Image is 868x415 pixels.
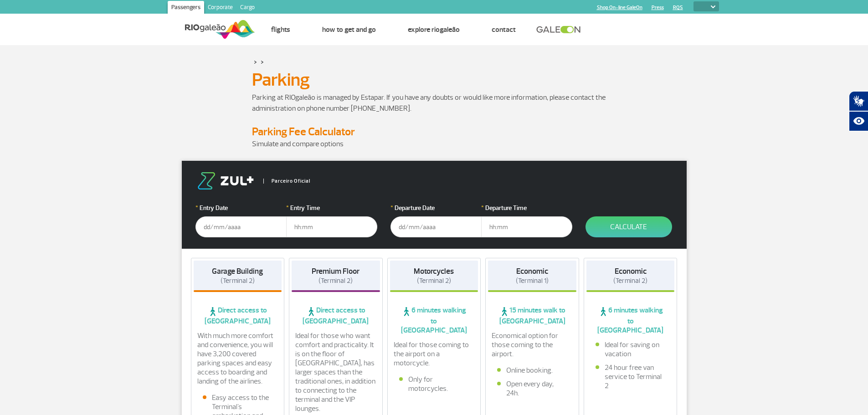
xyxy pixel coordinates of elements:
[481,216,572,237] input: hh:mm
[197,331,278,386] p: With much more comfort and convenience, you will have 3,200 covered parking spaces and easy acces...
[597,5,642,10] a: Shop On-line GaleOn
[168,1,204,15] a: Passengers
[615,266,647,276] strong: Economic
[408,25,460,34] a: Explore RIOgaleão
[516,266,548,276] strong: Economic
[497,379,567,398] li: Open every day, 24h.
[286,203,377,213] label: Entry Time
[271,25,290,34] a: Flights
[221,277,255,285] span: (Terminal 2)
[488,306,576,326] span: 15 minutes walk to [GEOGRAPHIC_DATA]
[195,203,287,213] label: Entry Date
[497,366,567,375] li: Online booking.
[849,91,868,131] div: Plugin de acessibilidade da Hand Talk.
[322,25,376,34] a: How to get and go
[399,375,469,393] li: Only for motorcycles.
[481,203,572,213] label: Departure Time
[204,1,236,15] a: Corporate
[312,266,360,276] strong: Premium Floor
[195,216,287,237] input: dd/mm/aaaa
[586,306,675,335] span: 6 minutes walking to [GEOGRAPHIC_DATA]
[252,92,616,114] p: Parking at RIOgaleão is managed by Estapar. If you have any doubts or would like more information...
[390,216,482,237] input: dd/mm/aaaa
[849,111,868,131] button: Abrir recursos assistivos.
[252,72,616,87] h1: Parking
[263,179,310,184] span: Parceiro Oficial
[195,172,256,190] img: logo-zul.png
[652,5,664,10] a: Press
[394,340,475,368] p: Ideal for those coming to the airport on a motorcycle.
[292,306,380,326] span: Direct access to [GEOGRAPHIC_DATA]
[417,277,451,285] span: (Terminal 2)
[286,216,377,237] input: hh:mm
[390,203,482,213] label: Departure Date
[613,277,647,285] span: (Terminal 2)
[236,1,258,15] a: Cargo
[596,363,666,390] li: 24 hour free van service to Terminal 2
[254,56,257,67] a: >
[295,331,376,413] p: Ideal for those who want comfort and practicality. It is on the floor of [GEOGRAPHIC_DATA], has l...
[492,25,516,34] a: Contact
[492,331,573,359] p: Economical option for those coming to the airport.
[673,5,683,10] a: RQS
[252,125,616,138] h4: Parking Fee Calculator
[586,216,672,237] button: Calculate
[390,306,478,335] span: 6 minutes walking to [GEOGRAPHIC_DATA]
[849,91,868,111] button: Abrir tradutor de língua de sinais.
[516,277,549,285] span: (Terminal 1)
[261,56,264,67] a: >
[318,277,353,285] span: (Terminal 2)
[414,266,454,276] strong: Motorcycles
[212,266,263,276] strong: Garage Building
[252,138,616,149] p: Simulate and compare options
[596,340,666,359] li: Ideal for saving on vacation
[194,306,282,326] span: Direct access to [GEOGRAPHIC_DATA]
